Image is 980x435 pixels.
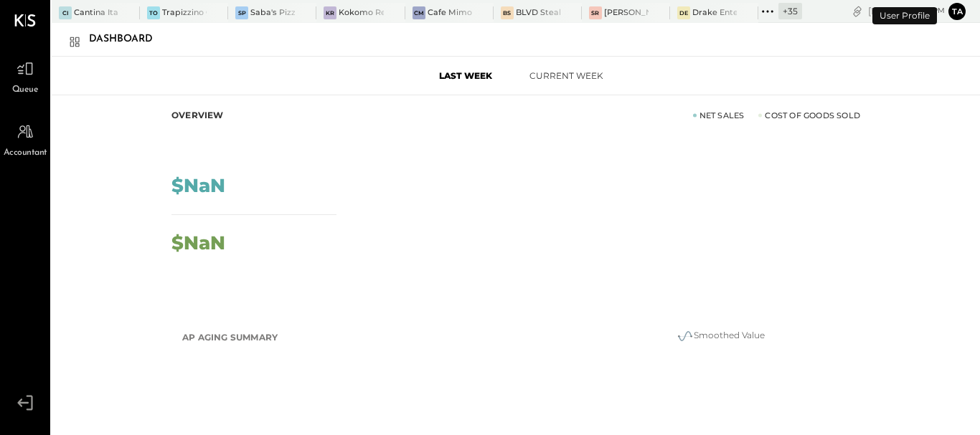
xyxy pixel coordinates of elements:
div: $NaN [171,234,225,252]
div: Net Sales [693,110,745,121]
div: SR [589,6,602,19]
div: $NaN [171,176,225,195]
div: Cafe Mimosa [428,7,472,19]
div: Drake Enterprises LLC [692,7,737,19]
div: BLVD Steak Calabasas [516,7,560,19]
div: copy link [850,4,864,19]
button: Last Week [415,64,516,87]
div: SP [235,6,248,19]
div: Trapizzino Orchard [162,7,207,19]
div: CM [413,6,425,19]
div: KR [324,6,336,19]
div: [DATE] [868,4,945,18]
div: Cost of Goods Sold [758,110,860,121]
a: Accountant [1,118,50,160]
span: Queue [12,84,39,97]
div: TO [147,6,160,19]
div: [PERSON_NAME] Restaurant & Deli [604,7,649,19]
div: Kokomo Restaurant [339,7,383,19]
span: pm [933,6,945,16]
a: Queue [1,55,50,97]
span: 7 : 08 [902,4,930,18]
button: Current Week [516,64,616,87]
span: Accountant [4,147,47,160]
div: CI [59,6,72,19]
div: User Profile [872,7,937,24]
div: BS [501,6,514,19]
button: ta [948,3,966,20]
div: DE [677,6,690,19]
div: Saba's Pizza- [GEOGRAPHIC_DATA] [250,7,295,19]
div: Cantina Italiana [74,7,118,19]
div: Smoothed Value [577,328,864,345]
div: Overview [171,110,224,121]
div: + 35 [778,3,802,19]
h2: AP Aging Summary [182,325,278,350]
div: Dashboard [89,28,167,51]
